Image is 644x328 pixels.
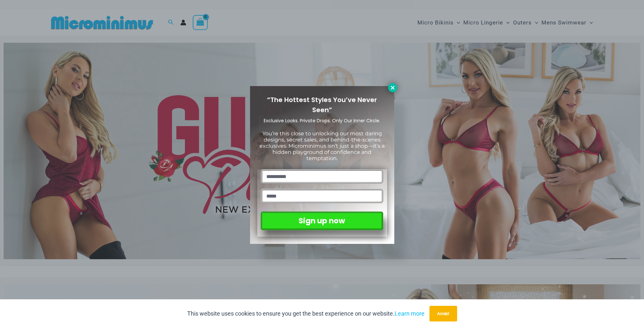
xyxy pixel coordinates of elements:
[267,95,377,114] span: “The Hottest Styles You’ve Never Seen”
[187,309,425,319] p: This website uses cookies to ensure you get the best experience on our website.
[429,306,457,321] button: Accept
[261,212,383,230] button: Sign up now
[395,310,425,317] a: Learn more
[259,130,385,162] span: You’re this close to unlocking our most daring designs, secret sales, and behind-the-scenes exclu...
[388,83,397,92] button: Close
[264,117,380,124] span: Exclusive Looks. Private Drops. Only Our Inner Circle.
